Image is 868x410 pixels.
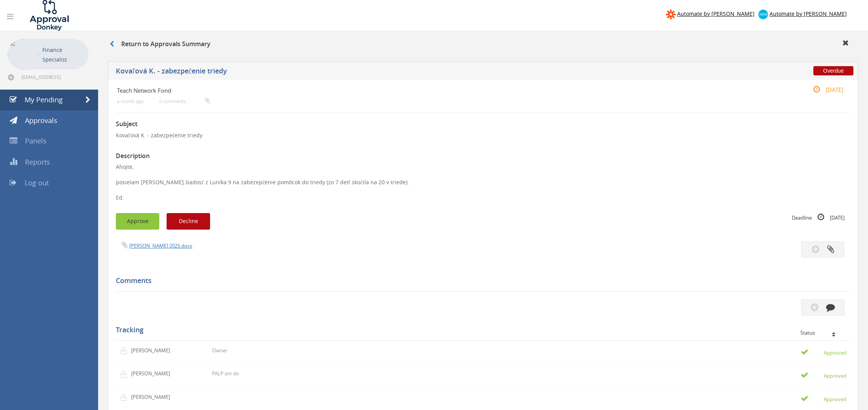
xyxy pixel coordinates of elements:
div: Ahojte, [116,163,850,202]
p: PALP snr dir [212,370,239,377]
small: Approved [801,348,846,357]
span: My Pending [25,95,63,104]
small: a month ago [117,98,144,104]
small: Approved [801,371,846,380]
small: Approved [801,395,846,403]
span: Approvals [25,116,57,125]
h5: Tracking [116,326,845,334]
small: [DATE] [805,85,843,94]
span: Automate by [PERSON_NAME] [770,10,847,17]
h4: Teach Network Fond [117,87,727,94]
small: 0 comments... [159,98,210,104]
span: Panels [25,136,47,145]
a: [PERSON_NAME] 2025.docx [129,242,192,249]
div: posielam [PERSON_NAME] žiadosť z Luníka 9 na zabezepčenie pomôcok do triedy (zo 7 detí skočila na... [116,178,850,186]
img: user-icon.png [120,393,131,401]
h5: Comments [116,277,845,285]
p: Finance Specialist [42,45,85,64]
div: Status [800,330,845,335]
small: Deadline [DATE] [792,213,845,222]
h3: Description [116,153,850,160]
div: Ed. [116,194,850,202]
img: user-icon.png [120,347,131,355]
span: Overdue [813,66,853,75]
span: Log out [25,178,49,187]
button: Decline [167,213,210,230]
button: Approve [116,213,159,230]
span: [EMAIL_ADDRESS][DOMAIN_NAME] [22,74,87,80]
img: xero-logo.png [758,10,768,19]
h3: Return to Approvals Summary [110,41,210,48]
img: user-icon.png [120,370,131,378]
p: Kovaľová K. - zabezpečenie triedy [116,132,850,139]
p: [PERSON_NAME] [131,370,175,377]
p: [PERSON_NAME] [131,393,175,401]
h5: Kovaľová K. - zabezpečenie triedy [116,67,631,77]
img: zapier-logomark.png [666,10,676,19]
span: Automate by [PERSON_NAME] [677,10,754,17]
h3: Subject [116,121,850,128]
p: [PERSON_NAME] [131,347,175,354]
span: Reports [25,157,50,167]
p: Owner [212,347,227,354]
